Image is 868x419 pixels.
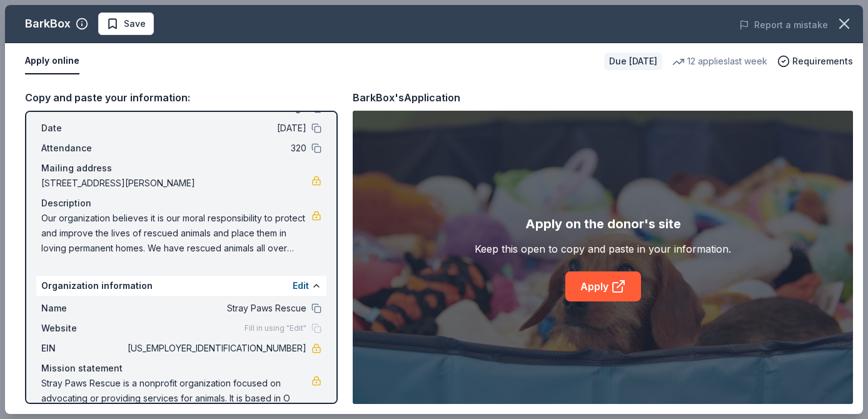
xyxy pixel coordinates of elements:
[41,301,125,316] span: Name
[41,121,125,136] span: Date
[739,18,828,33] button: Report a mistake
[41,321,125,336] span: Website
[25,14,71,34] div: BarkBox
[41,196,321,211] div: Description
[565,271,641,301] a: Apply
[604,53,662,70] div: Due [DATE]
[25,89,338,106] div: Copy and paste your information:
[25,48,79,74] button: Apply online
[777,54,853,69] button: Requirements
[792,54,853,69] span: Requirements
[293,278,309,293] button: Edit
[353,89,460,106] div: BarkBox's Application
[36,276,326,296] div: Organization information
[125,121,306,136] span: [DATE]
[475,241,731,256] div: Keep this open to copy and paste in your information.
[98,13,154,35] button: Save
[245,323,306,333] span: Fill in using "Edit"
[41,141,125,156] span: Attendance
[125,301,306,316] span: Stray Paws Rescue
[41,341,125,356] span: EIN
[41,361,321,376] div: Mission statement
[124,16,146,31] span: Save
[41,161,321,176] div: Mailing address
[41,176,311,191] span: [STREET_ADDRESS][PERSON_NAME]
[672,54,767,69] div: 12 applies last week
[125,341,306,356] span: [US_EMPLOYER_IDENTIFICATION_NUMBER]
[41,211,311,256] span: Our organization believes it is our moral responsibility to protect and improve the lives of resc...
[525,214,681,234] div: Apply on the donor's site
[125,141,306,156] span: 320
